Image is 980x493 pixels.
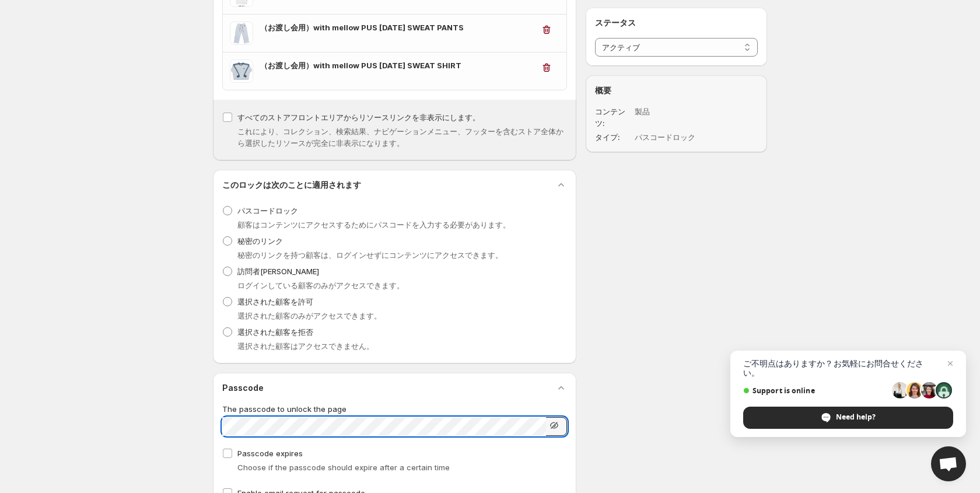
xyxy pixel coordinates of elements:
h3: （お渡し会用）with mellow PUS [DATE] SWEAT PANTS [260,22,534,33]
h2: ステータス [595,17,758,29]
span: すべてのストアフロントエリアからリソースリンクを非表示にします。 [237,113,480,122]
h2: 概要 [595,85,758,96]
h2: Passcode [222,382,264,394]
span: これにより、コレクション、検索結果、ナビゲーションメニュー、フッターを含むストア全体から選択したリソースが完全に非表示になります。 [237,127,563,148]
span: 秘密のリンクを持つ顧客は、ログインせずにコンテンツにアクセスできます。 [237,250,503,260]
span: 選択された顧客はアクセスできません。 [237,341,374,351]
div: Need help? [743,407,953,429]
span: 秘密のリンク [237,236,283,246]
span: Choose if the passcode should expire after a certain time [237,463,450,472]
span: 訪問者[PERSON_NAME] [237,267,319,276]
span: 選択された顧客のみがアクセスできます。 [237,311,381,320]
span: パスコードロック [237,206,298,215]
span: Need help? [836,412,876,422]
span: Close chat [943,356,957,370]
h3: （お渡し会用）with mellow PUS [DATE] SWEAT SHIRT [260,60,534,71]
dt: コンテンツ : [595,106,632,129]
span: ご不明点はありますか？お気軽にお問合せください。 [743,359,953,377]
span: 選択された顧客を許可 [237,297,313,306]
span: Passcode expires [237,449,303,458]
span: 顧客はコンテンツにアクセスするためにパスコードを入力する必要があります。 [237,220,510,229]
h2: このロックは次のことに適用されます [222,179,361,191]
dt: タイプ : [595,131,632,143]
span: Support is online [743,386,888,395]
span: The passcode to unlock the page [222,404,346,414]
span: 選択された顧客を拒否 [237,327,313,337]
div: Open chat [931,446,966,481]
dd: 製品 [635,106,724,129]
dd: パスコードロック [635,131,724,143]
span: ログインしている顧客のみがアクセスできます。 [237,281,404,290]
